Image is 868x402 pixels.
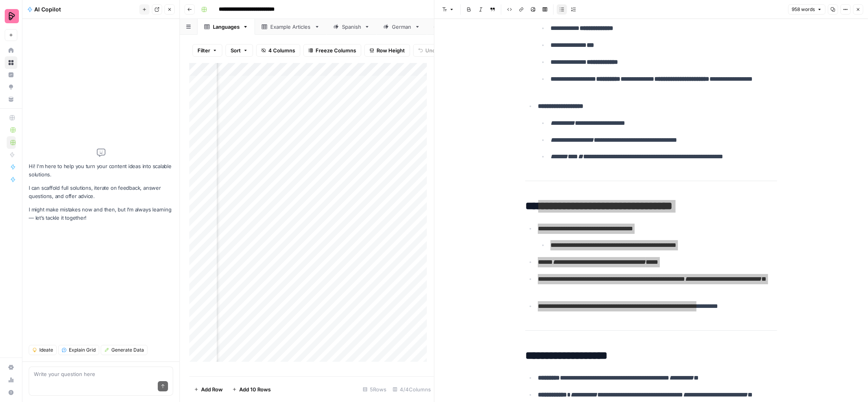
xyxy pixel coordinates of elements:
[39,346,53,354] span: Ideate
[392,23,412,31] div: German
[413,44,444,57] button: Undo
[255,19,327,35] a: Example Articles
[198,46,210,54] span: Filter
[5,81,17,93] a: Opportunities
[303,44,361,57] button: Freeze Columns
[425,46,439,54] span: Undo
[342,23,361,31] div: Spanish
[213,23,240,31] div: Languages
[270,23,311,31] div: Example Articles
[5,386,17,399] button: Help + Support
[5,56,17,69] a: Browse
[5,69,17,81] a: Insights
[377,19,427,35] a: German
[792,6,815,13] span: 958 words
[5,93,17,106] a: Your Data
[192,44,222,57] button: Filter
[29,206,173,222] p: I might make mistakes now and then, but I’m always learning — let’s tackle it together!
[268,46,295,54] span: 4 Columns
[69,346,96,354] span: Explain Grid
[231,46,241,54] span: Sort
[360,383,390,396] div: 5 Rows
[198,19,255,35] a: Languages
[201,385,223,393] span: Add Row
[788,4,826,15] button: 958 words
[29,162,173,179] p: Hi! I'm here to help you turn your content ideas into scalable solutions.
[227,383,275,396] button: Add 10 Rows
[29,184,173,200] p: I can scaffold full solutions, iterate on feedback, answer questions, and offer advice.
[111,346,144,354] span: Generate Data
[58,345,99,355] button: Explain Grid
[5,361,17,374] a: Settings
[5,9,19,23] img: Preply Logo
[316,46,356,54] span: Freeze Columns
[5,374,17,386] a: Usage
[256,44,300,57] button: 4 Columns
[364,44,410,57] button: Row Height
[29,345,57,355] button: Ideate
[390,383,434,396] div: 4/4 Columns
[377,46,405,54] span: Row Height
[27,6,137,13] div: AI Copilot
[5,6,17,26] button: Workspace: Preply
[239,385,271,393] span: Add 10 Rows
[225,44,253,57] button: Sort
[327,19,377,35] a: Spanish
[189,383,227,396] button: Add Row
[427,19,475,35] a: French
[101,345,148,355] button: Generate Data
[5,44,17,57] a: Home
